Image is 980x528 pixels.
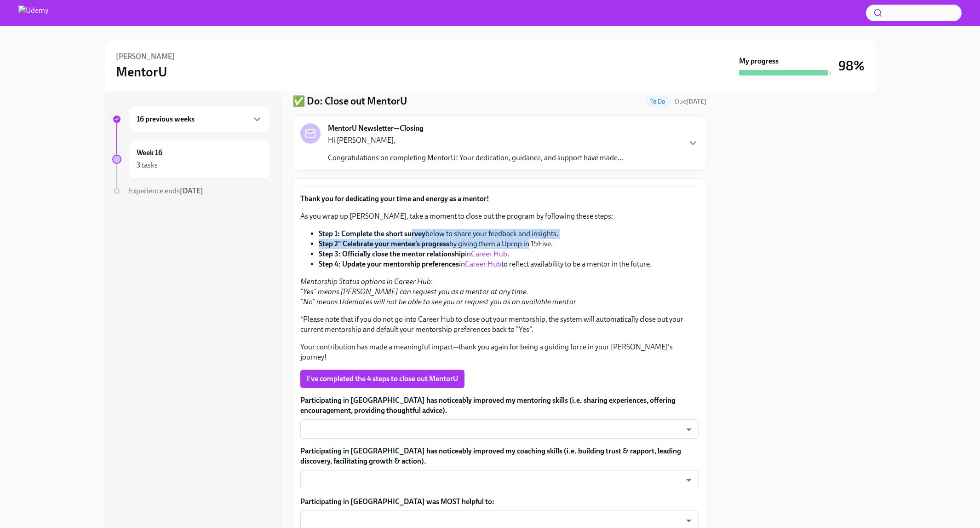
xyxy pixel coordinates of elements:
p: Congratulations on completing MentorU! Your dedication, guidance, and support have made... [328,153,623,163]
strong: [DATE] [180,186,203,195]
strong: MentorU Newsletter—Closing [328,123,424,133]
p: : [300,277,699,307]
li: by giving them a Uprop in 15Five. [319,239,699,249]
p: Hi [PERSON_NAME], [328,135,623,145]
span: September 5th, 2025 23:00 [675,97,706,106]
p: As you wrap up [PERSON_NAME], take a moment to close out the program by following these steps: [300,211,699,221]
h6: [PERSON_NAME] [116,52,175,62]
img: Udemy [18,6,48,20]
strong: Step 4: Update your mentorship preferences [319,260,459,268]
strong: Step 1: Complete the short survey [319,229,425,238]
div: ​ [300,470,699,489]
strong: [DATE] [686,98,706,105]
span: Experience ends [129,186,203,195]
label: Participating in [GEOGRAPHIC_DATA] has noticeably improved my mentoring skills (i.e. sharing expe... [300,395,699,416]
p: Your contribution has made a meaningful impact—thank you again for being a guiding force in your ... [300,342,699,362]
a: Career Hub [465,260,501,268]
em: Mentorship Status options in Career Hub [300,277,431,286]
li: in to reflect availability to be a mentor in the future. [319,259,699,269]
em: "Yes" means [PERSON_NAME] can request you as a mentor at any time. "No" means Udemates will not b... [300,287,576,306]
strong: Thank you for dedicating your time and energy as a mentor! [300,194,489,203]
li: below to share your feedback and insights. [319,229,699,239]
h3: 98% [838,58,865,74]
strong: Step 3: Officially close the mentor relationship [319,249,465,258]
a: Career Hub [471,249,507,258]
span: To Do [645,98,671,105]
li: in . [319,249,699,259]
h3: MentorU [116,64,167,80]
h6: Week 16 [137,148,162,158]
strong: My progress [739,56,779,66]
label: Participating in [GEOGRAPHIC_DATA] has noticeably improved my coaching skills (i.e. building trus... [300,446,699,466]
div: ​ [300,419,699,439]
label: Participating in [GEOGRAPHIC_DATA] was MOST helpful to: [300,497,699,507]
p: *Please note that if you do not go into Career Hub to close out your mentorship, the system will ... [300,314,699,335]
h6: 16 previous weeks [137,114,195,124]
strong: Step 2" Celebrate your mentee’s progress [319,239,449,248]
div: 16 previous weeks [129,106,270,133]
span: I've completed the 4 steps to close out MentorU [307,374,458,383]
div: 3 tasks [137,160,158,170]
a: Week 163 tasks [112,140,270,179]
button: I've completed the 4 steps to close out MentorU [300,370,464,388]
h4: ✅ Do: Close out MentorU [292,94,407,108]
span: Due [675,98,706,105]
